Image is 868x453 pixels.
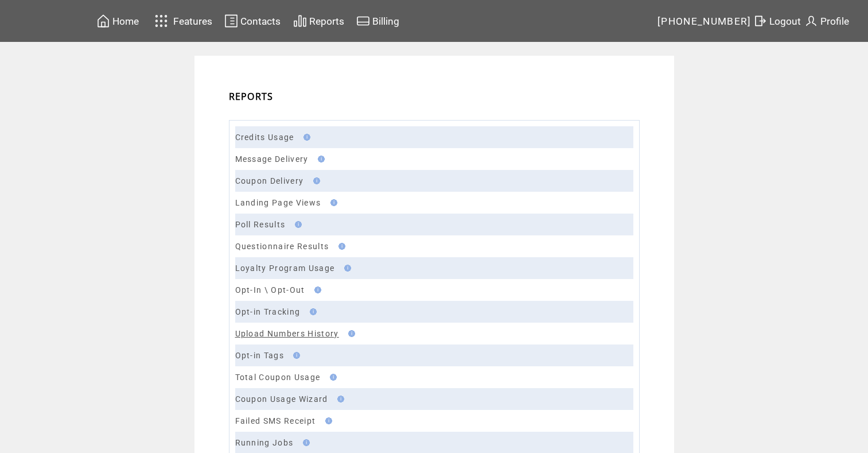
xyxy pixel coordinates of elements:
[753,14,767,28] img: exit.svg
[300,134,310,141] img: help.gif
[314,156,325,162] img: help.gif
[310,177,320,184] img: help.gif
[235,373,321,382] a: Total Coupon Usage
[803,12,851,30] a: Profile
[291,12,346,30] a: Reports
[235,416,316,425] a: Failed SMS Receipt
[229,90,274,103] span: REPORTS
[752,12,803,30] a: Logout
[235,154,309,164] a: Message Delivery
[657,16,752,27] span: [PHONE_NUMBER]
[96,14,110,28] img: home.svg
[95,12,141,30] a: Home
[223,12,282,30] a: Contacts
[326,374,337,381] img: help.gif
[290,352,300,359] img: help.gif
[235,220,286,229] a: Poll Results
[235,242,329,251] a: Questionnaire Results
[299,439,310,446] img: help.gif
[309,16,344,27] span: Reports
[235,394,328,404] a: Coupon Usage Wizard
[769,16,801,27] span: Logout
[345,330,355,337] img: help.gif
[235,176,304,185] a: Coupon Delivery
[291,221,302,228] img: help.gif
[293,14,307,28] img: chart.svg
[235,351,285,360] a: Opt-in Tags
[372,16,399,27] span: Billing
[327,199,337,206] img: help.gif
[306,308,317,315] img: help.gif
[112,16,139,27] span: Home
[235,264,335,273] a: Loyalty Program Usage
[150,10,215,32] a: Features
[151,11,172,30] img: features.svg
[235,307,301,316] a: Opt-in Tracking
[356,14,370,28] img: creidtcard.svg
[235,285,305,295] a: Opt-In \ Opt-Out
[322,417,332,424] img: help.gif
[311,286,321,293] img: help.gif
[173,16,212,27] span: Features
[235,438,294,447] a: Running Jobs
[334,396,344,402] img: help.gif
[224,14,238,28] img: contacts.svg
[240,16,281,27] span: Contacts
[335,243,345,250] img: help.gif
[341,265,351,272] img: help.gif
[804,14,818,28] img: profile.svg
[355,12,401,30] a: Billing
[235,329,339,338] a: Upload Numbers History
[820,16,849,27] span: Profile
[235,198,321,207] a: Landing Page Views
[235,133,294,142] a: Credits Usage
